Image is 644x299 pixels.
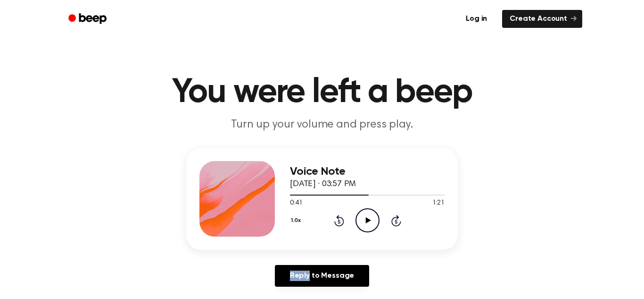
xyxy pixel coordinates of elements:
p: Turn up your volume and press play. [141,117,503,133]
span: [DATE] · 03:57 PM [290,180,356,188]
span: 1:21 [432,198,445,208]
a: Beep [62,10,115,28]
h3: Voice Note [290,165,445,178]
span: 0:41 [290,198,302,208]
button: 1.0x [290,213,304,229]
h1: You were left a beep [81,76,563,110]
a: Log in [456,8,496,30]
a: Create Account [502,10,582,28]
a: Reply to Message [275,265,369,287]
